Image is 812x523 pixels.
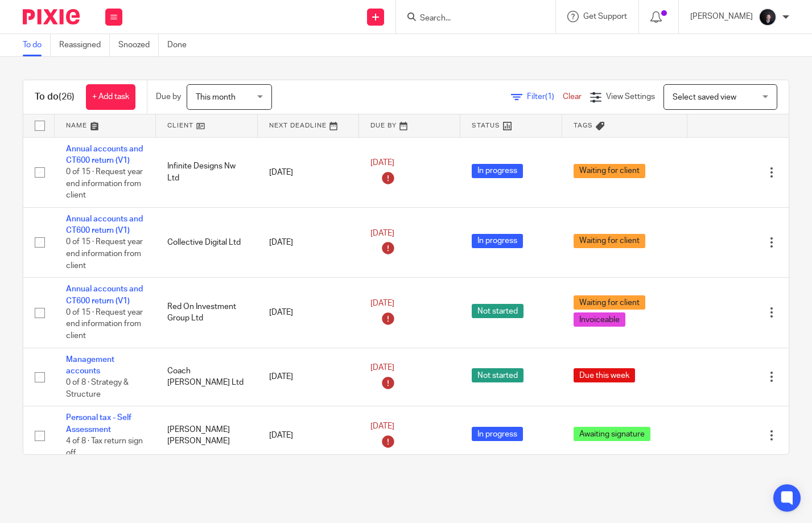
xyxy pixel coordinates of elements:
[156,278,257,348] td: Red On Investment Group Ltd
[370,299,394,307] span: [DATE]
[35,91,75,103] h1: To do
[258,406,359,465] td: [DATE]
[66,437,143,457] span: 4 of 8 · Tax return sign off
[527,93,563,101] span: Filter
[574,368,635,382] span: Due this week
[196,93,236,101] span: This month
[66,378,129,398] span: 0 of 8 · Strategy & Structure
[86,84,135,110] a: + Add task
[545,93,554,101] span: (1)
[419,14,521,24] input: Search
[574,164,645,178] span: Waiting for client
[472,164,523,178] span: In progress
[574,234,645,248] span: Waiting for client
[258,137,359,207] td: [DATE]
[472,427,523,441] span: In progress
[574,312,625,327] span: Invoiceable
[118,34,159,56] a: Snoozed
[59,34,110,56] a: Reassigned
[66,308,143,340] span: 0 of 15 · Request year end information from client
[156,348,257,406] td: Coach [PERSON_NAME] Ltd
[156,91,181,102] p: Due by
[472,368,524,382] span: Not started
[583,13,627,20] span: Get Support
[606,93,655,101] span: View Settings
[66,285,143,304] a: Annual accounts and CT600 return (V1)
[574,427,650,441] span: Awaiting signature
[472,304,524,318] span: Not started
[258,207,359,277] td: [DATE]
[370,364,394,372] span: [DATE]
[370,229,394,237] span: [DATE]
[258,348,359,406] td: [DATE]
[23,34,51,56] a: To do
[690,11,753,22] p: [PERSON_NAME]
[59,92,75,101] span: (26)
[472,234,523,248] span: In progress
[66,356,114,375] a: Management accounts
[156,137,257,207] td: Infinite Designs Nw Ltd
[66,168,143,199] span: 0 of 15 · Request year end information from client
[370,159,394,167] span: [DATE]
[370,422,394,430] span: [DATE]
[156,406,257,465] td: [PERSON_NAME] [PERSON_NAME]
[673,93,736,101] span: Select saved view
[66,215,143,234] a: Annual accounts and CT600 return (V1)
[66,414,131,433] a: Personal tax - Self Assessment
[23,9,80,24] img: Pixie
[574,295,645,310] span: Waiting for client
[759,8,777,26] img: 455A2509.jpg
[66,238,143,270] span: 0 of 15 · Request year end information from client
[167,34,195,56] a: Done
[66,145,143,164] a: Annual accounts and CT600 return (V1)
[563,93,582,101] a: Clear
[258,278,359,348] td: [DATE]
[574,122,593,129] span: Tags
[156,207,257,277] td: Collective Digital Ltd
